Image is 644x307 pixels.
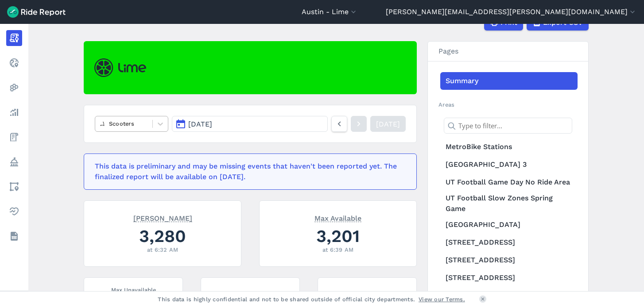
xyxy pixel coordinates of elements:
div: at 6:39 AM [270,246,406,254]
a: Health [6,203,22,219]
a: Policy [6,154,22,170]
a: Datasets [6,228,22,244]
input: Type to filter... [444,118,572,134]
a: UT Football Game Day No Ride Area [440,173,578,191]
div: 3,280 [95,224,230,248]
a: [STREET_ADDRESS] [440,287,578,304]
div: 3,201 [270,224,406,248]
a: [STREET_ADDRESS] [440,234,578,251]
a: [GEOGRAPHIC_DATA] [440,216,578,234]
a: Fees [6,129,22,145]
a: Report [6,30,22,46]
h2: Areas [438,100,578,109]
div: This data is preliminary and may be missing events that haven't been reported yet. The finalized ... [95,161,400,182]
h3: Pages [428,42,588,61]
img: Lime [94,58,146,77]
a: [STREET_ADDRESS] [440,251,578,269]
a: [GEOGRAPHIC_DATA] 3 [440,156,578,173]
img: Ride Report [7,6,66,18]
span: Max Unavailable [111,285,156,294]
a: Areas [6,179,22,195]
a: MetroBike Stations [440,138,578,156]
a: Realtime [6,55,22,71]
span: [DATE] [188,120,212,128]
a: View our Terms. [419,295,465,303]
button: [DATE] [172,116,328,132]
a: Heatmaps [6,80,22,96]
a: UT Football Slow Zones Spring Game [440,191,578,216]
span: Start Trips [236,289,265,298]
a: Analyze [6,104,22,120]
span: [PERSON_NAME] [133,213,192,222]
button: [PERSON_NAME][EMAIL_ADDRESS][PERSON_NAME][DOMAIN_NAME] [386,7,637,17]
span: Max Available [314,213,361,222]
a: [STREET_ADDRESS] [440,269,578,287]
button: Austin - Lime [302,7,358,17]
span: Trips Per Vehicle [345,289,390,298]
a: [DATE] [370,116,406,132]
a: Summary [440,72,578,90]
div: at 6:32 AM [95,246,230,254]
